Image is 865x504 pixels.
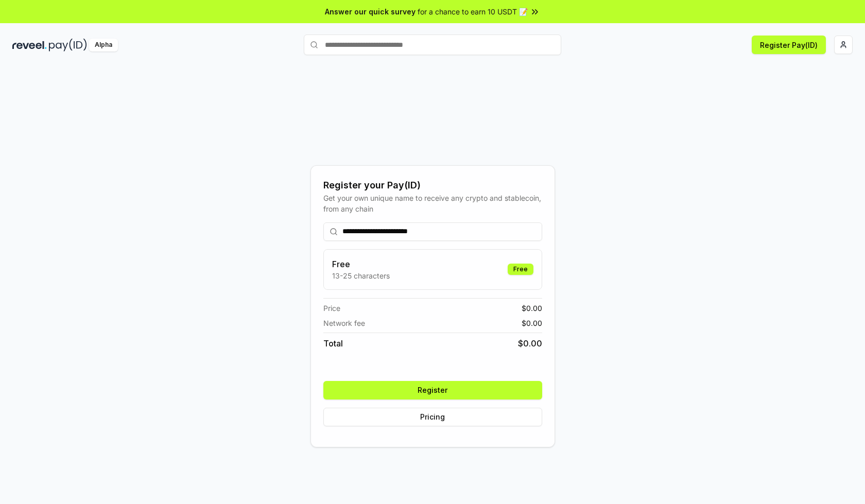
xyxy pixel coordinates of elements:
span: $ 0.00 [518,337,542,350]
div: Alpha [89,39,118,51]
button: Register Pay(ID) [752,36,826,54]
img: reveel_dark [12,39,47,51]
span: $ 0.00 [522,303,542,314]
span: Answer our quick survey [325,6,416,17]
span: for a chance to earn 10 USDT 📝 [418,6,528,17]
h3: Free [332,258,390,270]
span: Network fee [323,318,365,328]
p: 13-25 characters [332,270,390,281]
div: Register your Pay(ID) [323,178,542,193]
button: Register [323,381,542,399]
button: Pricing [323,408,542,426]
div: Free [508,264,533,275]
span: Total [323,337,343,350]
span: $ 0.00 [522,318,542,328]
span: Price [323,303,340,314]
div: Get your own unique name to receive any crypto and stablecoin, from any chain [323,193,542,214]
img: pay_id [49,39,87,51]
